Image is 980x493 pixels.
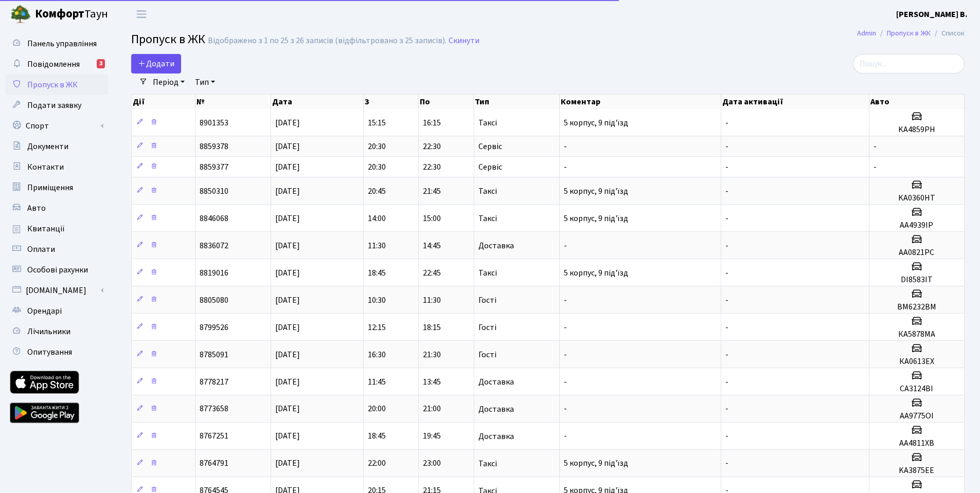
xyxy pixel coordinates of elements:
span: - [564,376,567,388]
h5: АА4811ХВ [874,439,960,448]
span: 22:30 [423,161,441,173]
span: 23:00 [423,458,441,469]
span: 15:00 [423,213,441,224]
span: Подати заявку [27,100,81,111]
th: Коментар [560,95,721,109]
span: 21:30 [423,349,441,360]
th: Дата [271,95,364,109]
span: 10:30 [368,295,386,306]
span: - [564,349,567,360]
h5: KA3875EE [874,466,960,476]
span: - [725,117,728,129]
span: 18:45 [368,267,386,279]
span: - [725,295,728,306]
span: - [725,267,728,279]
span: Таксі [478,460,497,468]
span: 18:45 [368,431,386,442]
th: № [195,95,271,109]
span: - [874,161,877,173]
span: 21:00 [423,404,441,415]
th: Авто [869,95,965,109]
th: Тип [474,95,560,109]
h5: AA4939IP [874,221,960,230]
nav: breadcrumb [842,23,980,44]
li: Список [931,28,965,39]
span: - [725,186,728,197]
span: Орендарі [27,305,62,317]
span: 12:15 [368,322,386,333]
span: 18:15 [423,322,441,333]
b: Комфорт [35,6,84,22]
span: Сервіс [478,142,502,151]
span: Додати [138,58,174,69]
a: Скинути [449,36,479,46]
span: 21:45 [423,186,441,197]
h5: KA4859PH [874,125,960,135]
span: 11:30 [368,240,386,251]
span: Лічильники [27,326,70,337]
span: - [564,141,567,152]
h5: АА9775ОІ [874,411,960,421]
span: 20:30 [368,161,386,173]
span: - [564,322,567,333]
span: Авто [27,203,46,214]
span: [DATE] [275,349,300,360]
a: Орендарі [5,301,108,321]
span: - [725,376,728,388]
span: Доставка [478,432,514,441]
img: logo.png [10,4,31,25]
button: Переключити навігацію [129,6,154,23]
span: 8778217 [200,376,228,388]
a: Пропуск в ЖК [887,28,931,39]
span: 8799526 [200,322,228,333]
input: Пошук... [853,54,965,74]
span: Таксі [478,187,497,195]
span: [DATE] [275,213,300,224]
span: Документи [27,141,68,152]
span: Доставка [478,378,514,386]
span: 11:45 [368,376,386,388]
a: Квитанції [5,218,108,239]
span: 20:00 [368,404,386,415]
span: [DATE] [275,267,300,279]
span: 8859378 [200,141,228,152]
span: [DATE] [275,161,300,173]
span: 22:45 [423,267,441,279]
a: Документи [5,136,108,157]
span: 8819016 [200,267,228,279]
h5: AA0821PC [874,248,960,258]
span: - [564,240,567,251]
a: Лічильники [5,321,108,342]
span: 8846068 [200,213,228,224]
a: Подати заявку [5,95,108,116]
span: [DATE] [275,141,300,152]
span: 5 корпус, 9 під'їзд [564,186,628,197]
span: 14:45 [423,240,441,251]
span: 16:30 [368,349,386,360]
span: 5 корпус, 9 під'їзд [564,213,628,224]
span: [DATE] [275,322,300,333]
span: - [564,295,567,306]
span: Контакти [27,161,64,173]
span: 8767251 [200,431,228,442]
b: [PERSON_NAME] В. [896,9,968,20]
span: Гості [478,351,496,359]
span: - [725,213,728,224]
span: 8764791 [200,458,228,469]
span: 15:15 [368,117,386,129]
a: Тип [191,74,219,91]
span: [DATE] [275,117,300,129]
span: [DATE] [275,404,300,415]
span: Пропуск в ЖК [131,30,205,48]
a: [PERSON_NAME] В. [896,8,968,21]
span: [DATE] [275,431,300,442]
span: 16:15 [423,117,441,129]
span: Таун [35,6,108,23]
span: 5 корпус, 9 під'їзд [564,458,628,469]
div: Відображено з 1 по 25 з 26 записів (відфільтровано з 25 записів). [208,36,447,46]
th: Дата активації [721,95,869,109]
span: - [725,431,728,442]
span: 8836072 [200,240,228,251]
span: 5 корпус, 9 під'їзд [564,117,628,129]
span: - [725,161,728,173]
